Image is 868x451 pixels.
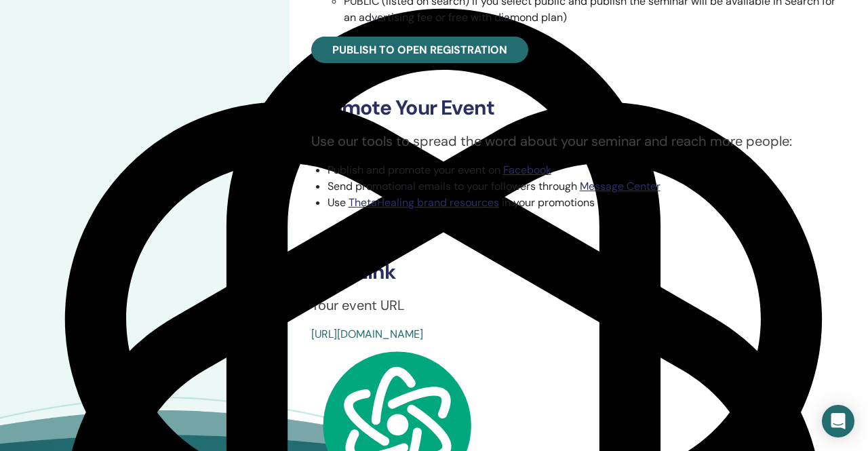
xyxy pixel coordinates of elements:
[311,37,528,63] a: Publish to open registration
[822,405,854,437] div: Open Intercom Messenger
[328,195,846,211] li: Use in your promotions
[349,195,499,210] a: ThetaHealing brand resources
[332,43,507,57] span: Publish to open registration
[503,163,551,177] a: Facebook
[328,162,846,178] li: Publish and promote your event on
[328,178,846,195] li: Send promotional emails to your followers through
[311,327,423,341] a: [URL][DOMAIN_NAME]
[580,179,660,193] a: Message Center
[311,131,846,151] p: Use our tools to spread the word about your seminar and reach more people:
